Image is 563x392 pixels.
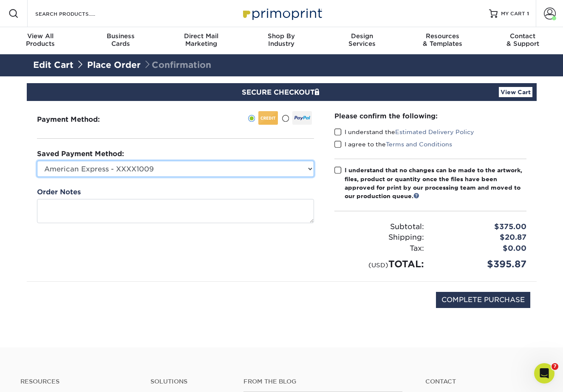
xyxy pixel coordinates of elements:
label: Saved Payment Method: [37,149,124,159]
div: Services [322,32,402,48]
span: 7 [552,363,558,370]
img: DigiCert Secured Site Seal [33,292,76,317]
div: & Templates [402,32,482,48]
span: Design [322,32,402,40]
h4: Solutions [150,378,231,385]
div: Please confirm the following: [334,111,526,121]
label: Order Notes [37,187,81,197]
div: Marketing [161,32,241,48]
span: Shop By [241,32,322,40]
a: BusinessCards [80,27,161,54]
a: Edit Cart [33,60,74,70]
div: $395.87 [430,257,533,271]
h3: Payment Method: [37,115,121,123]
small: (USD) [368,261,388,269]
div: $375.00 [430,221,533,232]
div: & Support [483,32,563,48]
div: $20.87 [430,232,533,243]
a: View Cart [499,87,532,97]
label: I agree to the [334,140,452,148]
img: Primoprint [239,4,324,22]
span: Direct Mail [161,32,241,40]
div: Tax: [328,243,430,254]
div: Shipping: [328,232,430,243]
span: 1 [527,11,529,17]
a: Contact& Support [483,27,563,54]
a: Shop ByIndustry [241,27,322,54]
span: Confirmation [143,60,211,70]
div: TOTAL: [328,257,430,271]
a: DesignServices [322,27,402,54]
span: Business [80,32,161,40]
div: $0.00 [430,243,533,254]
div: Industry [241,32,322,48]
span: Resources [402,32,482,40]
a: Terms and Conditions [386,141,452,148]
input: COMPLETE PURCHASE [436,292,530,308]
a: Estimated Delivery Policy [395,129,474,135]
h4: Resources [20,378,138,385]
iframe: Intercom live chat [534,363,555,384]
a: Direct MailMarketing [161,27,241,54]
span: MY CART [501,10,525,17]
label: I understand the [334,128,474,136]
a: Resources& Templates [402,27,482,54]
div: Cards [80,32,161,48]
div: Subtotal: [328,221,430,232]
input: SEARCH PRODUCTS..... [34,8,117,19]
span: SECURE CHECKOUT [242,88,322,96]
a: Contact [425,378,543,385]
div: I understand that no changes can be made to the artwork, files, product or quantity once the file... [345,166,526,201]
a: Place Order [87,60,141,70]
h4: From the Blog [243,378,402,385]
span: Contact [483,32,563,40]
